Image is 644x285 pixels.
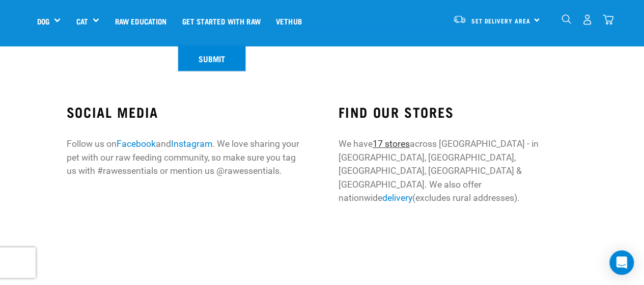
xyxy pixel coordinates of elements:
a: Cat [76,15,88,27]
h3: SOCIAL MEDIA [67,104,306,120]
p: Follow us on and . We love sharing your pet with our raw feeding community, so make sure you tag ... [67,137,306,177]
a: Raw Education [107,1,174,41]
img: home-icon@2x.png [603,14,613,25]
a: delivery [382,193,412,203]
a: Instagram [171,139,212,149]
a: 17 stores [373,139,410,149]
div: Open Intercom Messenger [609,250,634,275]
a: Get started with Raw [175,1,268,41]
span: Set Delivery Area [471,19,530,22]
img: van-moving.png [453,15,466,24]
img: home-icon-1@2x.png [562,14,571,24]
p: We have across [GEOGRAPHIC_DATA] - in [GEOGRAPHIC_DATA], [GEOGRAPHIC_DATA], [GEOGRAPHIC_DATA], [G... [339,137,578,204]
a: Vethub [268,1,310,41]
a: Dog [37,15,49,27]
button: Submit [178,45,246,71]
a: Facebook [117,139,156,149]
img: user.png [582,14,593,25]
h3: FIND OUR STORES [339,104,578,120]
